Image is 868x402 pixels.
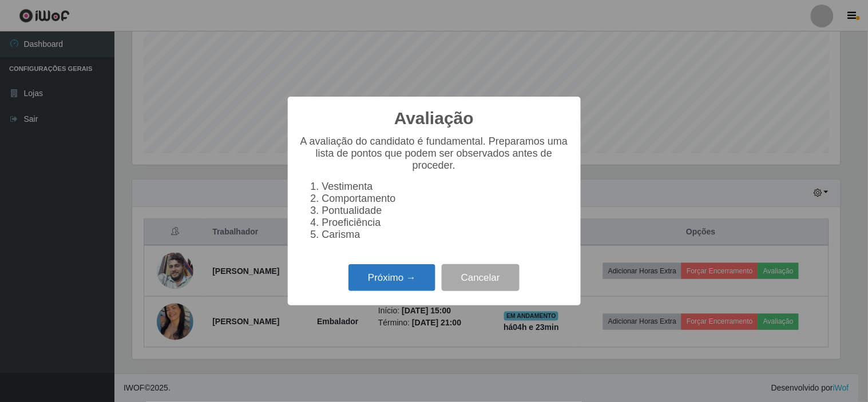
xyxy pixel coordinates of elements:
h2: Avaliação [394,108,474,129]
li: Carisma [322,229,569,241]
li: Pontualidade [322,205,569,217]
button: Cancelar [442,264,520,291]
button: Próximo → [348,264,435,291]
li: Comportamento [322,193,569,205]
li: Vestimenta [322,181,569,193]
li: Proeficiência [322,217,569,229]
p: A avaliação do candidato é fundamental. Preparamos uma lista de pontos que podem ser observados a... [299,136,569,172]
